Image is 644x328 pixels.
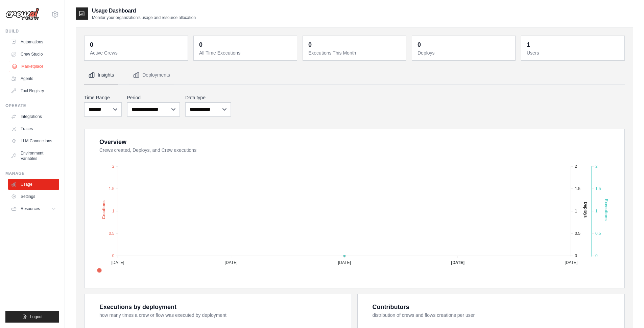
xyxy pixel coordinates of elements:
[92,15,196,20] p: Monitor your organization's usage and resource allocation
[8,136,59,146] a: LLM Connections
[99,137,126,147] div: Overview
[338,260,351,265] tspan: [DATE]
[84,94,122,101] label: Time Range
[5,171,59,176] div: Manage
[225,260,238,265] tspan: [DATE]
[5,8,39,21] img: Logo
[8,37,59,47] a: Automations
[308,49,402,56] dt: Executions This Month
[373,302,409,312] div: Contributors
[199,40,202,49] div: 0
[604,199,609,221] text: Executions
[308,40,312,49] div: 0
[8,148,59,164] a: Environment Variables
[185,94,231,101] label: Data type
[595,253,598,258] tspan: 0
[101,200,106,219] text: Creations
[8,123,59,134] a: Traces
[8,111,59,122] a: Integrations
[84,66,625,84] nav: Tabs
[451,260,464,265] tspan: [DATE]
[112,209,115,213] tspan: 1
[575,164,577,169] tspan: 2
[8,191,59,202] a: Settings
[109,231,115,236] tspan: 0.5
[111,260,124,265] tspan: [DATE]
[575,186,580,191] tspan: 1.5
[90,49,184,56] dt: Active Crews
[30,314,43,320] span: Logout
[5,311,59,323] button: Logout
[84,66,118,84] button: Insights
[595,231,601,236] tspan: 0.5
[99,302,176,312] div: Executions by deployment
[129,66,174,84] button: Deployments
[583,202,588,218] text: Deploys
[575,253,577,258] tspan: 0
[109,186,115,191] tspan: 1.5
[21,206,40,211] span: Resources
[99,312,343,319] dt: how many times a crew or flow was executed by deployment
[5,103,59,108] div: Operate
[527,40,530,49] div: 1
[595,164,598,169] tspan: 2
[8,85,59,96] a: Tool Registry
[527,49,620,56] dt: Users
[575,231,580,236] tspan: 0.5
[595,209,598,213] tspan: 1
[575,209,577,213] tspan: 1
[99,147,616,153] dt: Crews created, Deploys, and Crew executions
[8,49,59,60] a: Crew Studio
[418,49,511,56] dt: Deploys
[373,312,617,319] dt: distribution of crews and flows creations per user
[418,40,421,49] div: 0
[112,253,115,258] tspan: 0
[199,49,293,56] dt: All Time Executions
[112,164,115,169] tspan: 2
[5,28,59,34] div: Build
[595,186,601,191] tspan: 1.5
[90,40,93,49] div: 0
[92,7,196,15] h2: Usage Dashboard
[127,94,180,101] label: Period
[8,73,59,84] a: Agents
[9,61,60,72] a: Marketplace
[8,179,59,190] a: Usage
[8,203,59,214] button: Resources
[565,260,577,265] tspan: [DATE]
